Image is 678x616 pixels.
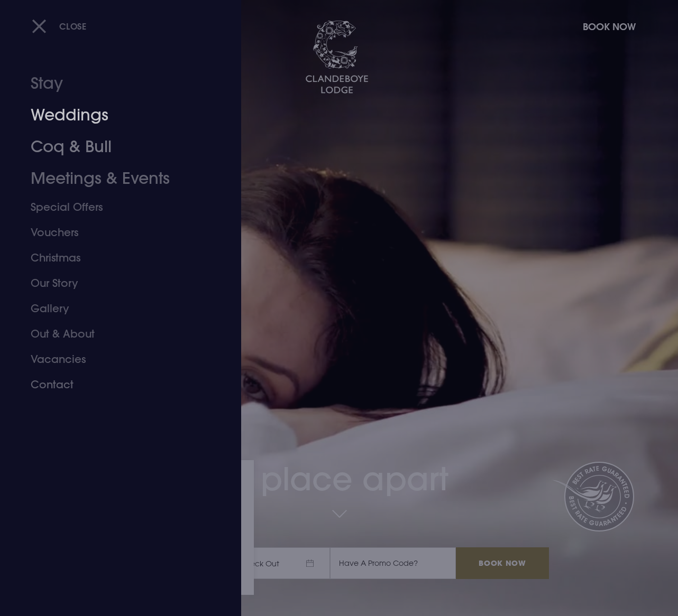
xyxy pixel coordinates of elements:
[31,296,196,321] a: Gallery
[31,321,196,347] a: Out & About
[31,163,196,194] a: Meetings & Events
[31,347,196,372] a: Vacancies
[31,270,196,296] a: Our Story
[32,15,87,37] button: Close
[31,372,196,397] a: Contact
[31,99,196,131] a: Weddings
[59,21,87,32] span: Close
[31,245,196,270] a: Christmas
[31,220,196,245] a: Vouchers
[31,68,196,99] a: Stay
[31,194,196,220] a: Special Offers
[31,131,196,163] a: Coq & Bull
